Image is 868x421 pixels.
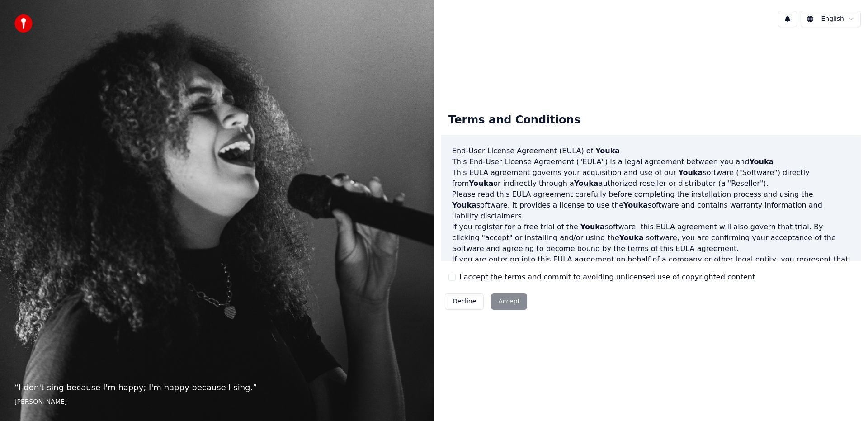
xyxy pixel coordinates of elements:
[14,397,420,407] footer: [PERSON_NAME]
[749,157,774,166] span: Youka
[452,222,850,254] p: If you register for a free trial of the software, this EULA agreement will also govern that trial...
[452,254,850,298] p: If you are entering into this EULA agreement on behalf of a company or other legal entity, you re...
[678,168,703,177] span: Youka
[623,201,648,209] span: Youka
[452,201,476,209] span: Youka
[595,147,620,155] span: Youka
[619,233,644,242] span: Youka
[580,222,605,231] span: Youka
[459,272,755,283] label: I accept the terms and commit to avoiding unlicensed use of copyrighted content
[452,156,850,167] p: This End-User License Agreement ("EULA") is a legal agreement between you and
[452,189,850,222] p: Please read this EULA agreement carefully before completing the installation process and using th...
[452,167,850,189] p: This EULA agreement governs your acquisition and use of our software ("Software") directly from o...
[441,106,588,135] div: Terms and Conditions
[469,179,493,188] span: Youka
[14,14,33,33] img: youka
[445,293,484,310] button: Decline
[14,381,420,394] p: “ I don't sing because I'm happy; I'm happy because I sing. ”
[452,146,850,156] h3: End-User License Agreement (EULA) of
[574,179,599,188] span: Youka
